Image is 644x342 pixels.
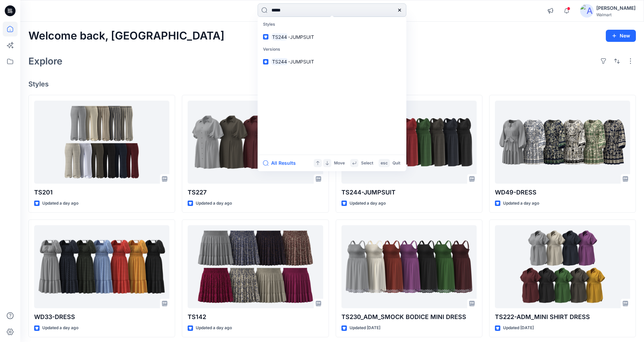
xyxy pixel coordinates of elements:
[495,312,630,322] p: TS222-ADM_MINI SHIRT DRESS
[259,31,405,43] a: TS244-JUMPSUIT
[596,4,636,12] div: [PERSON_NAME]
[334,160,345,167] p: Move
[28,56,63,67] h2: Explore
[495,225,630,309] a: TS222-ADM_MINI SHIRT DRESS
[271,58,288,65] mark: TS244
[288,59,314,64] span: -JUMPSUIT
[495,188,630,197] p: WD49-DRESS
[196,200,232,207] p: Updated a day ago
[580,4,594,18] img: avatar
[341,312,477,322] p: TS230_ADM_SMOCK BODICE MINI DRESS
[28,80,636,88] h4: Styles
[503,324,534,332] p: Updated [DATE]
[188,188,323,197] p: TS227
[34,312,169,322] p: WD33-DRESS
[361,160,373,167] p: Select
[34,188,169,197] p: TS201
[28,30,224,42] h2: Welcome back, [GEOGRAPHIC_DATA]
[606,30,636,42] button: New
[350,324,380,332] p: Updated [DATE]
[259,55,405,68] a: TS244-JUMPSUIT
[381,160,388,167] p: esc
[503,200,539,207] p: Updated a day ago
[288,34,314,40] span: -JUMPSUIT
[596,12,636,17] div: Walmart
[42,200,78,207] p: Updated a day ago
[341,225,477,309] a: TS230_ADM_SMOCK BODICE MINI DRESS
[341,101,477,184] a: TS244-JUMPSUIT
[350,200,386,207] p: Updated a day ago
[196,324,232,332] p: Updated a day ago
[271,33,288,41] mark: TS244
[495,101,630,184] a: WD49-DRESS
[259,18,405,31] p: Styles
[341,188,477,197] p: TS244-JUMPSUIT
[188,101,323,184] a: TS227
[34,101,169,184] a: TS201
[392,160,400,167] p: Quit
[263,159,300,167] button: All Results
[188,312,323,322] p: TS142
[259,43,405,56] p: Versions
[42,324,78,332] p: Updated a day ago
[188,225,323,309] a: TS142
[34,225,169,309] a: WD33-DRESS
